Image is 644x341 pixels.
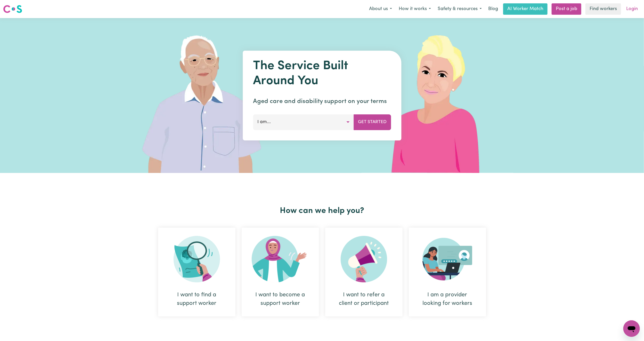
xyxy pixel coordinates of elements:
[253,59,391,89] h1: The Service Built Around You
[3,3,22,15] a: Careseekers logo
[341,236,387,282] img: Refer
[254,291,307,308] div: I want to become a support worker
[253,97,391,106] p: Aged care and disability support on your terms
[434,4,485,14] button: Safety & resources
[623,320,640,337] iframe: Button to launch messaging window, conversation in progress
[409,228,486,316] div: I am a provider looking for workers
[503,3,548,15] a: AI Worker Match
[585,3,621,15] a: Find workers
[395,4,434,14] button: How it works
[252,236,309,282] img: Become Worker
[155,206,489,216] h2: How can we help you?
[253,114,354,130] button: I am...
[158,228,235,316] div: I want to find a support worker
[623,3,641,15] a: Login
[242,228,319,316] div: I want to become a support worker
[422,236,472,282] img: Provider
[3,4,22,14] img: Careseekers logo
[174,236,220,282] img: Search
[485,3,501,15] a: Blog
[338,291,390,308] div: I want to refer a client or participant
[421,291,474,308] div: I am a provider looking for workers
[170,291,223,308] div: I want to find a support worker
[552,3,581,15] a: Post a job
[366,4,395,14] button: About us
[325,228,403,316] div: I want to refer a client or participant
[354,114,391,130] button: Get Started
